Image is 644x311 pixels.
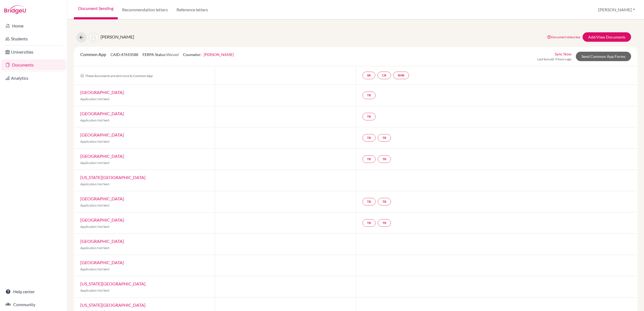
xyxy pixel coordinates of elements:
[80,260,124,265] a: [GEOGRAPHIC_DATA]
[80,52,106,57] span: Common App
[547,35,580,39] a: Document status key
[378,134,391,142] a: TR
[362,72,375,79] a: SR
[583,32,631,42] a: Add/View Documents
[80,118,109,122] span: Application Not Sent
[362,92,376,99] a: TR
[576,52,631,61] a: Send Common App Forms
[143,52,179,57] span: FERPA Status:
[1,47,66,57] a: Universities
[110,52,138,57] span: CAID: 47693588
[362,155,376,163] a: TR
[362,219,376,227] a: TR
[362,198,376,205] a: TR
[393,72,409,79] a: SMR
[596,5,638,15] button: [PERSON_NAME]
[1,60,66,70] a: Documents
[80,132,124,137] a: [GEOGRAPHIC_DATA]
[80,111,124,116] a: [GEOGRAPHIC_DATA]
[80,97,109,101] span: Application Not Sent
[537,57,572,62] span: Last Synced: 9 hours ago
[80,182,109,186] span: Application Not Sent
[80,90,124,95] a: [GEOGRAPHIC_DATA]
[80,217,124,222] a: [GEOGRAPHIC_DATA]
[204,52,234,57] a: [PERSON_NAME]
[1,299,66,310] a: Community
[1,73,66,83] a: Analytics
[80,139,109,144] span: Application Not Sent
[362,134,376,142] a: TR
[1,20,66,31] a: Home
[80,225,109,229] span: Application Not Sent
[1,33,66,44] a: Students
[166,52,179,57] span: Waived
[378,155,391,163] a: TR
[80,196,124,201] a: [GEOGRAPHIC_DATA]
[80,161,109,165] span: Application Not Sent
[80,288,109,292] span: Application Not Sent
[80,302,146,307] a: [US_STATE][GEOGRAPHIC_DATA]
[555,51,572,57] a: Sync Now
[80,175,146,180] a: [US_STATE][GEOGRAPHIC_DATA]
[80,246,109,250] span: Application Not Sent
[80,74,153,78] span: These documents are sent once to Common App
[362,113,376,120] a: TR
[378,72,391,79] a: CR
[80,153,124,159] a: [GEOGRAPHIC_DATA]
[1,286,66,297] a: Help center
[101,34,134,39] span: [PERSON_NAME]
[378,219,391,227] a: TR
[183,52,234,57] span: Counselor:
[80,267,109,271] span: Application Not Sent
[80,239,124,244] a: [GEOGRAPHIC_DATA]
[378,198,391,205] a: TR
[80,203,109,207] span: Application Not Sent
[4,5,26,14] img: Bridge-U
[80,281,146,286] a: [US_STATE][GEOGRAPHIC_DATA]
